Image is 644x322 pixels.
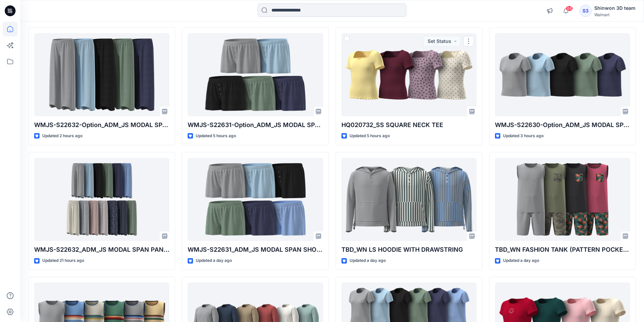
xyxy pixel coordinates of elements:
[503,257,539,264] p: Updated a day ago
[495,245,630,254] p: TBD_WN FASHION TANK (PATTERN POCKET CONTR BINDING)
[503,132,544,140] p: Updated 3 hours ago
[188,245,323,254] p: WMJS-S22631_ADM_JS MODAL SPAN SHORTS
[42,132,82,140] p: Updated 2 hours ago
[350,132,390,140] p: Updated 5 hours ago
[495,33,630,117] a: WMJS-S22630-Option_ADM_JS MODAL SPAN SS TEE
[196,132,236,140] p: Updated 5 hours ago
[594,12,636,17] div: Walmart
[341,33,477,117] a: HQ020732_SS SQUARE NECK TEE
[341,245,477,254] p: TBD_WN LS HOODIE WITH DRAWSTRING
[579,5,592,17] div: S3
[42,257,84,264] p: Updated 21 hours ago
[196,257,232,264] p: Updated a day ago
[188,158,323,241] a: WMJS-S22631_ADM_JS MODAL SPAN SHORTS
[594,4,636,12] div: Shinwon 3D team
[188,120,323,130] p: WMJS-S22631-Option_ADM_JS MODAL SPAN SHORTS
[34,33,169,117] a: WMJS-S22632-Option_ADM_JS MODAL SPAN PANTS
[34,158,169,241] a: WMJS-S22632_ADM_JS MODAL SPAN PANTS
[341,158,477,241] a: TBD_WN LS HOODIE WITH DRAWSTRING
[188,33,323,117] a: WMJS-S22631-Option_ADM_JS MODAL SPAN SHORTS
[495,120,630,130] p: WMJS-S22630-Option_ADM_JS MODAL SPAN SS TEE
[341,120,477,130] p: HQ020732_SS SQUARE NECK TEE
[34,120,169,130] p: WMJS-S22632-Option_ADM_JS MODAL SPAN PANTS
[350,257,386,264] p: Updated a day ago
[566,6,573,11] span: 66
[495,158,630,241] a: TBD_WN FASHION TANK (PATTERN POCKET CONTR BINDING)
[34,245,169,254] p: WMJS-S22632_ADM_JS MODAL SPAN PANTS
